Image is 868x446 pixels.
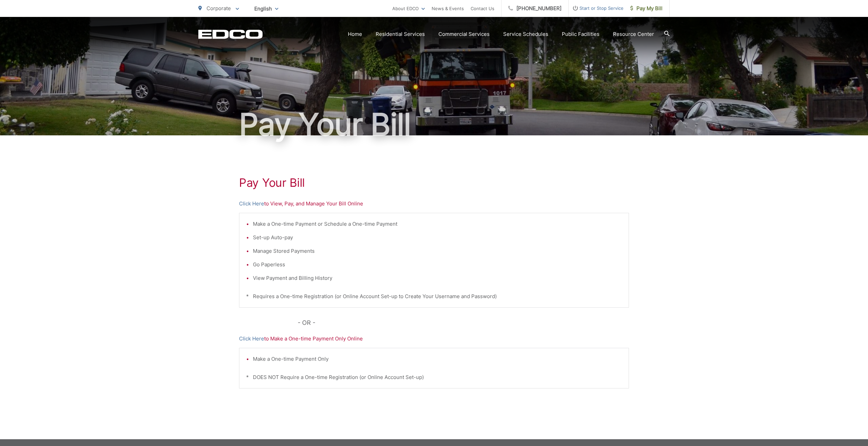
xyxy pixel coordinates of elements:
[562,30,599,38] a: Public Facilities
[246,373,622,381] p: * DOES NOT Require a One-time Registration (or Online Account Set-up)
[249,3,283,15] span: English
[206,5,231,12] span: Corporate
[253,220,622,228] li: Make a One-time Payment or Schedule a One-time Payment
[239,335,264,343] a: Click Here
[253,274,622,282] li: View Payment and Billing History
[239,200,264,208] a: Click Here
[253,355,622,363] li: Make a One-time Payment Only
[239,335,629,343] p: to Make a One-time Payment Only Online
[348,30,362,38] a: Home
[471,4,494,13] a: Contact Us
[253,247,622,255] li: Manage Stored Payments
[198,108,670,141] h1: Pay Your Bill
[239,200,629,208] p: to View, Pay, and Manage Your Bill Online
[432,4,464,13] a: News & Events
[298,318,629,328] p: - OR -
[246,292,622,300] p: * Requires a One-time Registration (or Online Account Set-up to Create Your Username and Password)
[239,176,629,189] h1: Pay Your Bill
[253,233,622,242] li: Set-up Auto-pay
[392,4,425,13] a: About EDCO
[613,30,654,38] a: Resource Center
[438,30,490,38] a: Commercial Services
[503,30,548,38] a: Service Schedules
[376,30,425,38] a: Residential Services
[630,4,663,13] span: Pay My Bill
[198,29,263,39] a: EDCD logo. Return to the homepage.
[253,261,622,269] li: Go Paperless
